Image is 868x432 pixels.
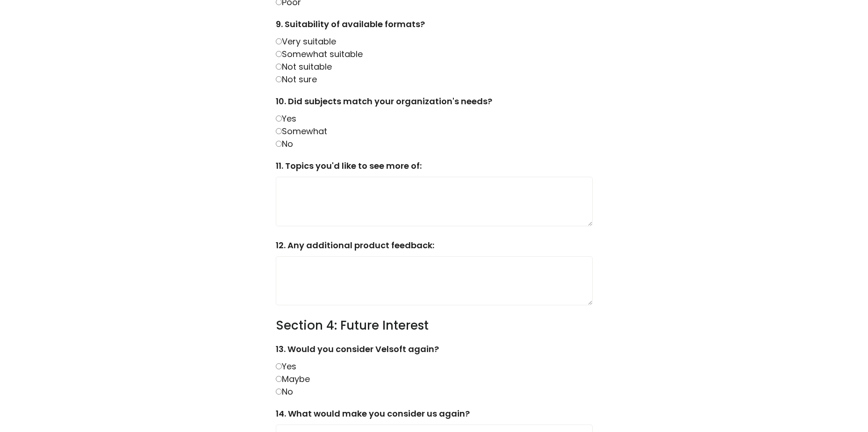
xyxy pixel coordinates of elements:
[276,360,296,372] label: Yes
[276,36,336,47] label: Very suitable
[276,389,282,395] input: No
[276,138,293,150] label: No
[276,141,282,147] input: No
[276,373,310,385] label: Maybe
[276,386,293,397] label: No
[276,318,593,334] h3: Section 4: Future Interest
[276,18,593,35] label: 9. Suitability of available formats?
[276,376,282,382] input: Maybe
[276,128,282,134] input: Somewhat
[276,64,282,70] input: Not suitable
[276,113,296,124] label: Yes
[276,115,282,122] input: Yes
[276,159,593,177] label: 11. Topics you'd like to see more of:
[276,239,593,256] label: 12. Any additional product feedback:
[276,61,332,72] label: Not suitable
[276,125,327,137] label: Somewhat
[276,73,317,85] label: Not sure
[276,343,593,360] label: 13. Would you consider Velsoft again?
[276,407,593,425] label: 14. What would make you consider us again?
[276,363,282,369] input: Yes
[276,48,363,60] label: Somewhat suitable
[276,51,282,57] input: Somewhat suitable
[276,76,282,82] input: Not sure
[276,95,593,112] label: 10. Did subjects match your organization's needs?
[276,38,282,44] input: Very suitable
